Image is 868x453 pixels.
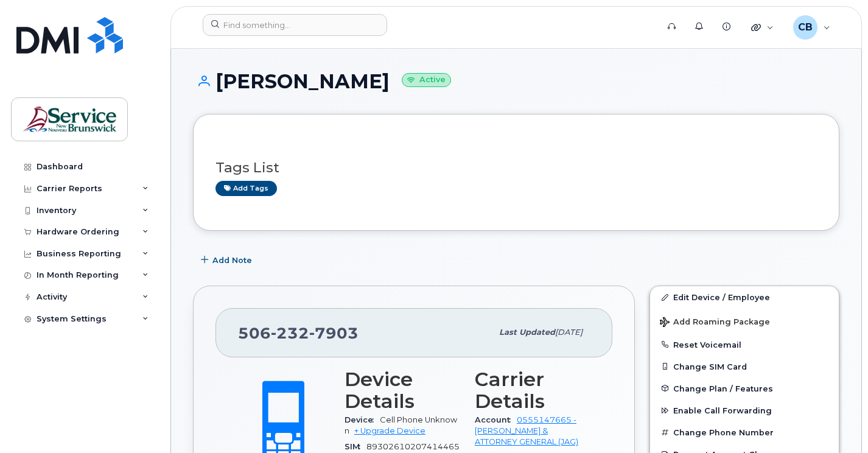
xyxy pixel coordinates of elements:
[650,356,839,377] button: Change SIM Card
[345,415,380,424] span: Device
[345,442,366,451] span: SIM
[193,71,839,92] h1: [PERSON_NAME]
[309,324,359,342] span: 7903
[475,415,578,447] a: 0555147665 - [PERSON_NAME] & ATTORNEY GENERAL (JAG)
[475,415,517,424] span: Account
[650,286,839,308] a: Edit Device / Employee
[650,334,839,356] button: Reset Voicemail
[650,309,839,334] button: Add Roaming Package
[402,73,451,87] small: Active
[673,384,773,393] span: Change Plan / Features
[212,255,252,266] span: Add Note
[555,328,583,337] span: [DATE]
[193,249,262,271] button: Add Note
[345,368,460,412] h3: Device Details
[345,415,457,435] span: Cell Phone Unknown
[650,399,839,421] button: Enable Call Forwarding
[499,328,555,337] span: Last updated
[238,324,359,342] span: 506
[650,377,839,399] button: Change Plan / Features
[475,368,590,412] h3: Carrier Details
[673,406,772,415] span: Enable Call Forwarding
[660,317,770,329] span: Add Roaming Package
[650,421,839,443] button: Change Phone Number
[271,324,309,342] span: 232
[215,181,277,196] a: Add tags
[354,426,425,435] a: + Upgrade Device
[215,160,817,175] h3: Tags List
